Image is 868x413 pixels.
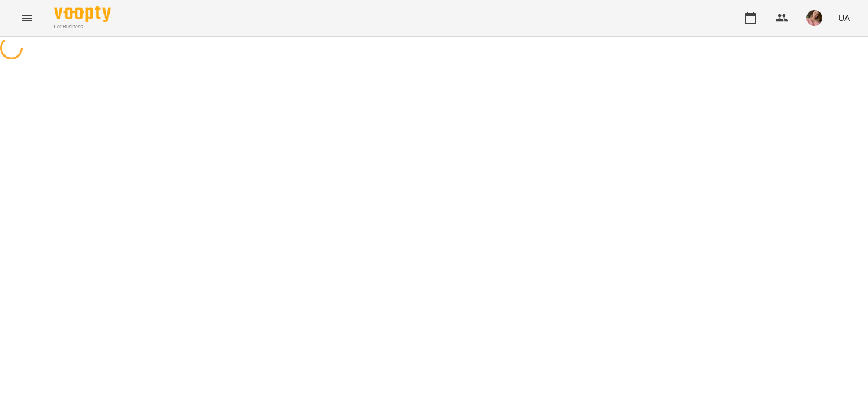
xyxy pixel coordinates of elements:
[806,10,822,26] img: e4201cb721255180434d5b675ab1e4d4.jpg
[14,5,41,32] button: Menu
[838,12,850,24] span: UA
[54,23,111,31] span: For Business
[834,7,854,28] button: UA
[54,6,111,22] img: Voopty Logo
